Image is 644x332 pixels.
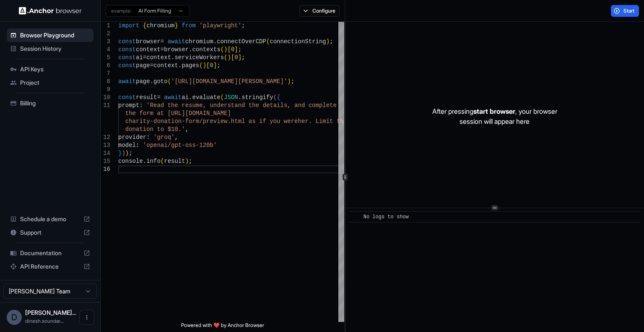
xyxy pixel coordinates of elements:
span: charity-donation-form/preview.html as if you were [125,118,298,125]
span: '[URL][DOMAIN_NAME][PERSON_NAME]' [171,78,287,85]
div: 14 [101,149,110,157]
span: context [153,62,178,69]
span: console [118,158,143,165]
span: page [136,62,150,69]
span: { [277,94,280,101]
span: start browser [473,107,515,115]
span: result [136,94,157,101]
div: 15 [101,157,110,165]
div: Session History [7,42,93,55]
span: const [118,54,136,61]
span: 0 [210,62,213,69]
span: 'Read the resume, understand the details, and comp [146,102,322,109]
span: import [118,22,139,29]
span: from [182,22,196,29]
div: Documentation [7,246,93,260]
span: = [150,62,153,69]
span: contexts [192,46,220,53]
span: ( [224,54,227,61]
span: 'groq' [153,134,174,141]
span: ​ [353,213,357,221]
span: ; [330,38,333,45]
span: : [136,142,139,149]
span: , [185,126,189,133]
span: ( [221,94,224,101]
span: . [238,94,241,101]
div: Project [7,76,93,89]
span: Support [20,228,80,237]
span: = [157,94,160,101]
div: 9 [101,86,110,94]
span: const [118,94,136,101]
span: [ [231,54,234,61]
span: . [213,38,217,45]
span: ai [136,54,143,61]
span: page [136,78,150,85]
span: Schedule a demo [20,215,80,223]
span: lete [322,102,337,109]
div: Browser Playground [7,29,93,42]
span: donation to $10.' [125,126,185,133]
span: example: [111,8,132,14]
span: browser [164,46,189,53]
span: the form at [URL][DOMAIN_NAME] [125,110,231,117]
span: ( [266,38,270,45]
span: Start [623,8,635,14]
span: } [174,22,178,29]
span: 0 [234,54,238,61]
span: ; [129,150,132,157]
div: 10 [101,94,110,102]
span: Documentation [20,249,80,257]
span: = [161,38,164,45]
span: JSON [224,94,238,101]
span: const [118,46,136,53]
span: . [189,46,192,53]
div: API Keys [7,63,93,76]
span: [ [206,62,210,69]
span: ] [238,54,241,61]
span: ] [213,62,217,69]
span: = [161,46,164,53]
span: ( [168,78,171,85]
span: . [171,54,174,61]
span: ) [122,150,125,157]
span: context [136,46,161,53]
span: . [150,78,153,85]
span: ) [326,38,330,45]
span: ) [287,78,291,85]
span: connectionString [270,38,326,45]
span: context [146,54,171,61]
span: Billing [20,99,90,107]
span: const [118,62,136,69]
span: 0 [231,46,234,53]
span: . [189,94,192,101]
div: 12 [101,133,110,141]
span: result [164,158,185,165]
span: await [168,38,185,45]
img: Anchor Logo [19,7,82,15]
span: serviceWorkers [174,54,224,61]
span: } [118,150,122,157]
span: Session History [20,44,90,53]
span: Project [20,78,90,87]
span: await [118,78,136,85]
span: ) [125,150,129,157]
div: 1 [101,22,110,30]
span: chromium [185,38,213,45]
span: ; [291,78,294,85]
div: 3 [101,38,110,46]
span: 'openai/gpt-oss-120b' [143,142,217,149]
span: dinesh.soundar11@gmail.com [25,318,64,324]
span: ai [182,94,189,101]
span: = [143,54,146,61]
span: . [143,158,146,165]
span: 'playwright' [199,22,241,29]
span: ; [241,54,245,61]
span: chromium [146,22,174,29]
span: ) [224,46,227,53]
span: ] [234,46,238,53]
span: connectOverCDP [217,38,266,45]
div: 11 [101,102,110,110]
span: : [146,134,150,141]
button: Start [611,5,639,17]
